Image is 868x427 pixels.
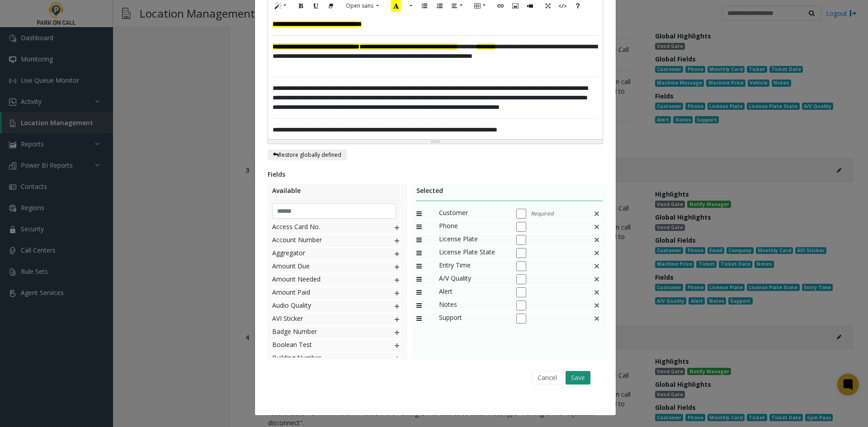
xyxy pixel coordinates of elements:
span: AVI Sticker [272,314,375,325]
span: Alert [439,286,507,298]
span: Account Number [272,235,375,247]
img: plusIcon.svg [393,261,401,273]
img: false [593,221,600,233]
img: false [593,247,600,259]
span: Phone [439,221,507,233]
img: plusIcon.svg [393,222,401,234]
img: false [593,260,600,272]
span: License Plate State [439,247,507,259]
span: Badge Number [272,327,375,338]
span: Entry Time [439,260,507,272]
div: Available [272,186,403,201]
div: Fields [268,169,603,179]
span: Amount Due [272,261,375,273]
div: Selected [416,186,603,201]
span: Support [439,313,507,324]
span: A/V Quality [439,273,507,285]
img: plusIcon.svg [393,340,401,352]
img: plusIcon.svg [393,235,401,247]
img: plusIcon.svg [393,287,401,299]
img: plusIcon.svg [393,314,401,325]
span: Building Number [272,353,375,365]
span: Notes [439,300,507,311]
div: Resize [268,140,603,144]
span: Amount Needed [272,274,375,286]
span: Customer [439,208,507,220]
img: plusIcon.svg [393,248,401,260]
img: This is a default field and cannot be deleted. [593,286,600,298]
span: Required [531,210,553,218]
img: This is a default field and cannot be deleted. [593,300,600,311]
span: Access Card No. [272,222,375,234]
button: Cancel [532,371,563,385]
button: Restore globally defined [268,150,347,160]
span: Aggregator [272,248,375,260]
img: This is a default field and cannot be deleted. [593,313,600,324]
span: License Plate [439,234,507,246]
button: Save [566,371,590,385]
span: Boolean Test [272,340,375,352]
img: plusIcon.svg [393,327,401,338]
span: Audio Quality [272,300,375,312]
img: This is a default field and cannot be deleted. [593,273,600,285]
img: plusIcon.svg [393,353,401,365]
img: false [593,208,600,220]
img: plusIcon.svg [393,300,401,312]
img: false [593,234,600,246]
img: plusIcon.svg [393,274,401,286]
span: Amount Paid [272,287,375,299]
